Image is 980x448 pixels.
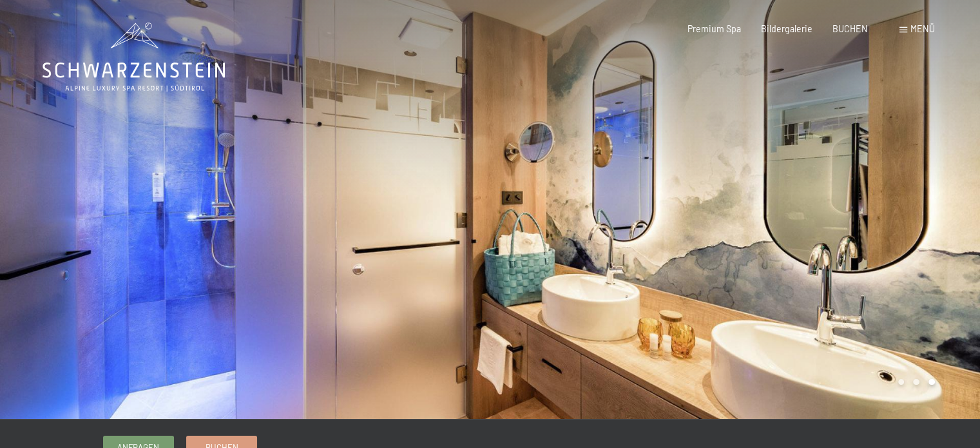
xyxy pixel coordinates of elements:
[687,23,741,34] a: Premium Spa
[761,23,812,34] a: Bildergalerie
[910,23,935,34] span: Menü
[832,23,868,34] a: BUCHEN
